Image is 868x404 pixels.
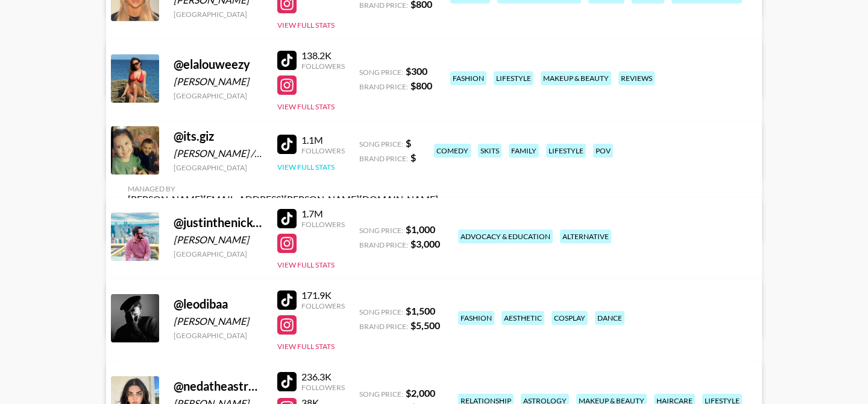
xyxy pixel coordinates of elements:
div: [PERSON_NAME][EMAIL_ADDRESS][PERSON_NAME][DOMAIN_NAME] [128,193,438,205]
div: 138.2K [301,50,345,62]
div: @ leodibaa [174,297,263,312]
span: Brand Price: [359,1,408,10]
span: Brand Price: [359,154,408,163]
div: makeup & beauty [541,71,611,85]
div: fashion [458,311,494,325]
div: 1.7M [301,208,345,220]
div: [GEOGRAPHIC_DATA] [174,249,263,258]
span: Song Price: [359,390,403,399]
div: advocacy & education [458,229,553,243]
span: Song Price: [359,68,403,77]
span: Song Price: [359,307,403,316]
div: reviews [618,71,655,85]
span: Brand Price: [359,240,408,249]
div: @ its.giz [174,129,263,144]
div: 171.9K [301,289,345,301]
button: View Full Stats [277,342,335,351]
span: Song Price: [359,226,403,235]
strong: $ 1,500 [406,305,435,316]
div: cosplay [552,311,588,325]
strong: $ 3,000 [410,238,440,249]
div: lifestyle [494,71,533,85]
strong: $ [406,137,411,149]
div: @ nedatheastrologer [174,379,263,394]
strong: $ 800 [410,80,432,91]
div: Followers [301,383,345,392]
div: 1.1M [301,134,345,146]
button: View Full Stats [277,21,335,30]
div: lifestyle [546,144,586,158]
div: [GEOGRAPHIC_DATA] [174,10,263,19]
div: [GEOGRAPHIC_DATA] [174,163,263,172]
div: Followers [301,301,345,310]
div: Followers [301,146,345,155]
strong: $ 1,000 [406,223,435,235]
strong: $ [410,152,416,163]
div: [PERSON_NAME] / [PERSON_NAME] [174,147,263,159]
div: [PERSON_NAME] [174,234,263,246]
div: 236.3K [301,371,345,383]
div: Followers [301,220,345,229]
div: Managed By [128,184,438,193]
div: [GEOGRAPHIC_DATA] [174,331,263,340]
button: View Full Stats [277,102,335,111]
div: [PERSON_NAME] [174,315,263,327]
span: Brand Price: [359,322,408,331]
div: Followers [301,62,345,71]
div: comedy [434,144,471,158]
div: fashion [450,71,486,85]
strong: $ 300 [406,65,427,77]
strong: $ 5,500 [410,319,440,331]
div: [GEOGRAPHIC_DATA] [174,91,263,100]
div: alternative [560,229,611,243]
div: aesthetic [502,311,544,325]
div: [PERSON_NAME] [174,75,263,88]
div: @ justinthenickofcrime [174,215,263,230]
span: Song Price: [359,139,403,149]
div: family [509,144,539,158]
div: pov [593,144,613,158]
button: View Full Stats [277,162,335,172]
span: Brand Price: [359,82,408,91]
strong: $ 2,000 [406,387,435,399]
div: @ elalouweezy [174,57,263,72]
div: dance [595,311,624,325]
div: skits [478,144,502,158]
button: View Full Stats [277,260,335,269]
